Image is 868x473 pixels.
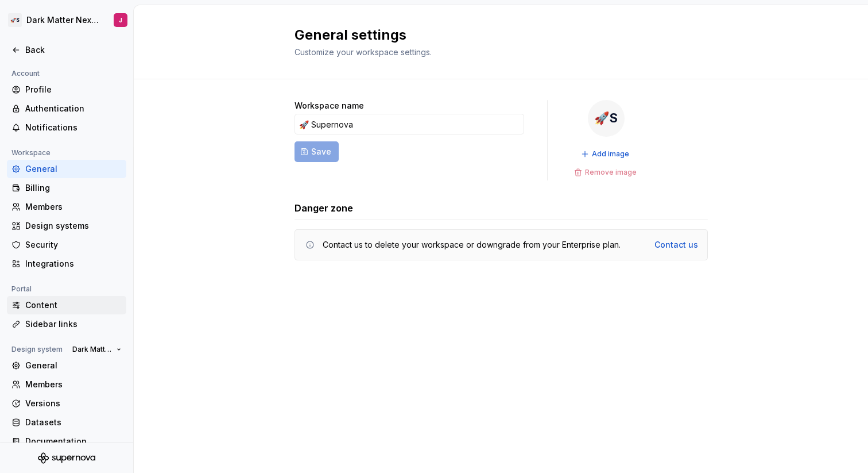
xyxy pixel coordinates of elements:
[7,375,126,394] a: Members
[25,122,122,133] div: Notifications
[7,217,126,235] a: Design systems
[294,26,694,44] h2: General settings
[323,239,621,251] div: Contact us to delete your workspace or downgrade from your Enterprise plan.
[7,67,44,80] div: Account
[592,149,629,159] span: Add image
[25,84,122,95] div: Profile
[25,44,122,56] div: Back
[119,16,122,25] div: J
[588,100,625,137] div: 🚀S
[26,14,100,26] div: Dark Matter Next Gen
[654,239,698,251] a: Contact us
[7,413,126,432] a: Datasets
[7,356,126,375] a: General
[38,452,95,464] svg: Supernova Logo
[7,99,126,118] a: Authentication
[25,436,122,447] div: Documentation
[7,282,36,296] div: Portal
[25,360,122,371] div: General
[7,160,126,178] a: General
[7,315,126,333] a: Sidebar links
[25,239,122,251] div: Security
[25,182,122,194] div: Billing
[7,394,126,413] a: Versions
[7,343,67,356] div: Design system
[7,118,126,137] a: Notifications
[25,201,122,213] div: Members
[7,146,55,160] div: Workspace
[25,220,122,232] div: Design systems
[7,432,126,451] a: Documentation
[578,146,634,162] button: Add image
[72,345,112,354] span: Dark Matter Next Gen
[25,318,122,330] div: Sidebar links
[7,41,126,59] a: Back
[7,179,126,197] a: Billing
[7,255,126,273] a: Integrations
[25,398,122,409] div: Versions
[294,100,364,111] label: Workspace name
[8,13,22,27] div: 🚀S
[294,47,432,57] span: Customize your workspace settings.
[7,236,126,254] a: Security
[294,201,353,215] h3: Danger zone
[7,80,126,99] a: Profile
[25,163,122,175] div: General
[25,258,122,270] div: Integrations
[25,299,122,311] div: Content
[25,379,122,390] div: Members
[7,296,126,314] a: Content
[25,417,122,428] div: Datasets
[25,103,122,114] div: Authentication
[7,198,126,216] a: Members
[2,7,131,33] button: 🚀SDark Matter Next GenJ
